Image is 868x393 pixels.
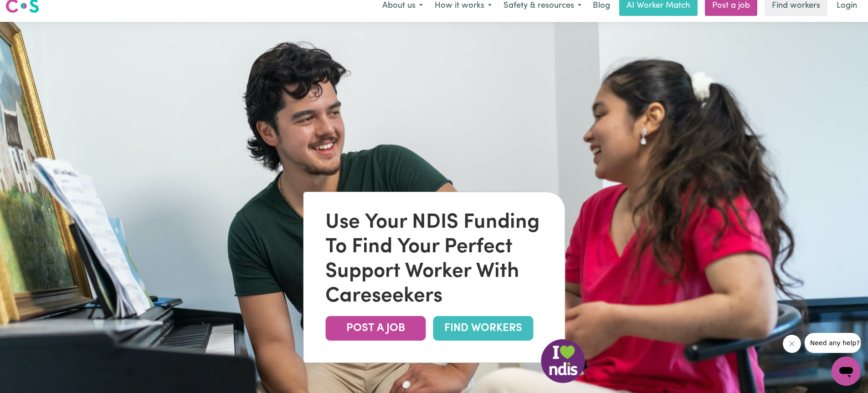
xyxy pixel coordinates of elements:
a: FIND WORKERS [433,316,533,341]
iframe: Message from company [805,333,861,353]
iframe: Button to launch messaging window [832,357,861,386]
iframe: Close message [783,335,801,353]
img: NDIS Logo [539,337,585,383]
div: Use Your NDIS Funding To Find Your Perfect Support Worker With Careseekers [325,210,543,309]
a: POST A JOB [325,316,426,341]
